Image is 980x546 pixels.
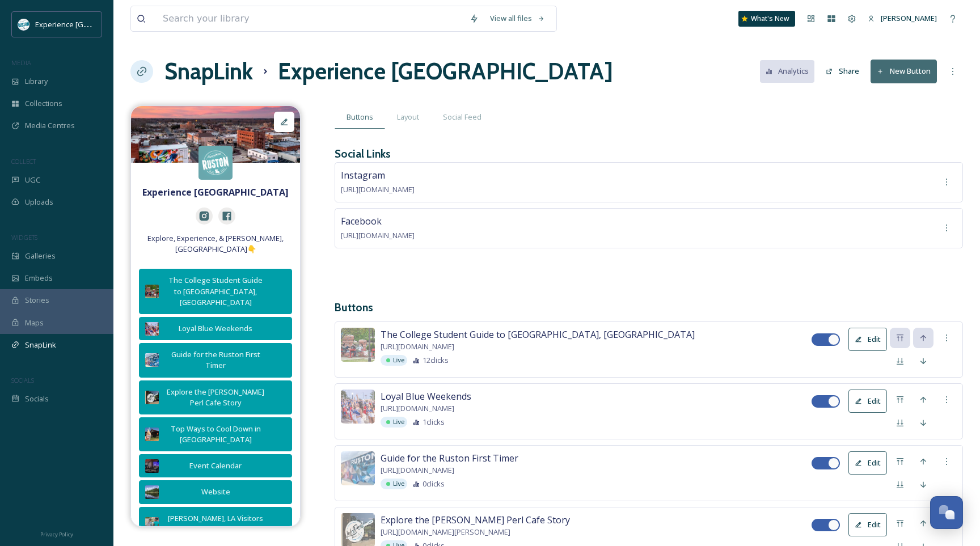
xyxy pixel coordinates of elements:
[145,285,159,298] img: 93eb2eb8-44e4-4772-b324-92d2570b4e34.jpg
[164,460,267,471] div: Event Calendar
[11,376,34,384] span: SOCIALS
[11,58,31,67] span: MEDIA
[157,6,464,31] input: Search your library
[139,454,292,477] button: Event Calendar
[381,403,454,414] span: [URL][DOMAIN_NAME]
[335,299,963,316] h3: Buttons
[25,273,53,283] span: Embeds
[145,459,159,473] img: a412d939-8eee-4567-a468-56b9353d1ce2.jpg
[381,451,518,465] span: Guide for the Ruston First Timer
[381,341,454,352] span: [URL][DOMAIN_NAME]
[145,428,159,441] img: mitchamsic.avif
[139,269,292,314] button: The College Student Guide to [GEOGRAPHIC_DATA], [GEOGRAPHIC_DATA]
[381,390,471,403] span: Loyal Blue Weekends
[145,353,159,367] img: 7146c74d-1cc9-4275-baea-d2edb7c18b24.jpg
[848,451,887,475] button: Edit
[25,340,56,350] span: SnapLink
[25,98,62,109] span: Collections
[11,233,37,242] span: WIDGETS
[848,390,887,413] button: Edit
[881,13,937,23] span: [PERSON_NAME]
[862,7,943,29] a: [PERSON_NAME]
[139,417,292,451] button: Top Ways to Cool Down in [GEOGRAPHIC_DATA]
[139,343,292,377] button: Guide for the Ruston First Timer
[25,197,53,208] span: Uploads
[145,485,159,499] img: 9cad81d5-8d4e-4b86-8094-df26c4b347e0.jpg
[738,11,795,27] a: What's New
[871,60,937,83] button: New Button
[397,112,419,122] span: Layout
[11,157,36,166] span: COLLECT
[139,380,292,414] button: Explore the [PERSON_NAME] Perl Cafe Story
[40,531,73,538] span: Privacy Policy
[341,390,375,424] img: edc258aa-9e94-418b-a68a-05723248e859.jpg
[381,513,570,527] span: Explore the [PERSON_NAME] Perl Cafe Story
[137,233,294,255] span: Explore, Experience, & [PERSON_NAME], [GEOGRAPHIC_DATA]👇
[145,517,159,531] img: headerInterior_Events.avif
[25,175,40,185] span: UGC
[381,417,407,428] div: Live
[341,184,415,194] span: [URL][DOMAIN_NAME]
[341,451,375,485] img: 7146c74d-1cc9-4275-baea-d2edb7c18b24.jpg
[25,251,56,261] span: Galleries
[131,106,300,163] img: fb003ca6-3847-4083-9791-8fcff1e56fec.jpg
[820,60,865,82] button: Share
[142,186,289,198] strong: Experience [GEOGRAPHIC_DATA]
[760,60,821,82] a: Analytics
[341,169,385,181] span: Instagram
[25,318,44,328] span: Maps
[164,387,267,408] div: Explore the [PERSON_NAME] Perl Cafe Story
[35,19,147,29] span: Experience [GEOGRAPHIC_DATA]
[381,479,407,489] div: Live
[381,328,695,341] span: The College Student Guide to [GEOGRAPHIC_DATA], [GEOGRAPHIC_DATA]
[164,275,267,308] div: The College Student Guide to [GEOGRAPHIC_DATA], [GEOGRAPHIC_DATA]
[423,417,445,428] span: 1 clicks
[145,391,159,404] img: f64b0ae3-02c3-476e-bfc6-41808f61d082.jpg
[164,486,267,497] div: Website
[347,112,373,122] span: Buttons
[341,328,375,362] img: 93eb2eb8-44e4-4772-b324-92d2570b4e34.jpg
[381,465,454,476] span: [URL][DOMAIN_NAME]
[25,76,48,87] span: Library
[164,323,267,334] div: Loyal Blue Weekends
[164,424,267,445] div: Top Ways to Cool Down in [GEOGRAPHIC_DATA]
[18,19,29,30] img: 24IZHUKKFBA4HCESFN4PRDEIEY.avif
[930,496,963,529] button: Open Chat
[139,480,292,503] button: Website
[423,479,445,489] span: 0 clicks
[848,328,887,351] button: Edit
[381,355,407,366] div: Live
[25,393,49,404] span: Socials
[25,295,49,306] span: Stories
[381,527,510,537] span: [URL][DOMAIN_NAME][PERSON_NAME]
[484,7,551,29] a: View all files
[40,527,73,540] a: Privacy Policy
[848,513,887,536] button: Edit
[198,146,233,180] img: 415526570_740934454749135_6712834479988994226_n.jpg
[760,60,815,82] button: Analytics
[443,112,481,122] span: Social Feed
[335,146,391,162] h3: Social Links
[139,317,292,340] button: Loyal Blue Weekends
[341,215,382,227] span: Facebook
[145,322,159,336] img: edc258aa-9e94-418b-a68a-05723248e859.jpg
[278,54,613,88] h1: Experience [GEOGRAPHIC_DATA]
[423,355,449,366] span: 12 clicks
[25,120,75,131] span: Media Centres
[164,54,253,88] a: SnapLink
[164,349,267,371] div: Guide for the Ruston First Timer
[139,507,292,541] button: [PERSON_NAME], LA Visitors Guide
[341,230,415,240] span: [URL][DOMAIN_NAME]
[164,513,267,535] div: [PERSON_NAME], LA Visitors Guide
